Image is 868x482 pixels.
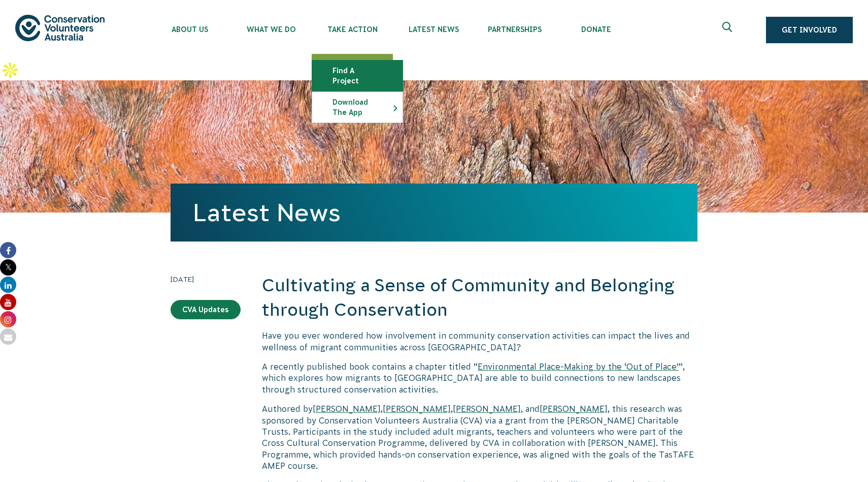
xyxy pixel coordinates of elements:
[478,362,679,371] a: Environmental Place-Making by the ‘Out of Place’
[521,404,540,413] span: , and
[383,404,451,413] a: [PERSON_NAME]
[171,300,241,319] a: CVA Updates
[171,274,241,285] time: [DATE]
[15,15,105,41] img: logo.svg
[262,331,690,351] span: Have you ever wondered how involvement in community conservation activities can impact the lives ...
[262,362,478,371] span: A recently published book contains a chapter titled “
[313,404,381,413] a: [PERSON_NAME]
[312,92,403,123] li: Download the app
[555,25,637,34] span: Donate
[312,92,403,123] a: Download the app
[393,25,474,34] span: Latest News
[453,404,521,413] a: [PERSON_NAME]
[312,61,403,91] a: Find a project
[722,22,735,38] span: Expand search box
[451,404,453,413] span: ,
[262,404,313,413] span: Authored by
[262,274,697,322] h2: Cultivating a Sense of Community and Belonging through Conservation
[766,17,853,43] a: Get Involved
[149,25,230,34] span: About Us
[230,25,312,34] span: What We Do
[312,25,393,34] span: Take Action
[381,404,383,413] span: ,
[540,404,608,413] a: [PERSON_NAME]
[716,18,741,42] button: Expand search box Close search box
[193,199,341,226] a: Latest News
[262,362,685,394] span: ”, which explores how migrants to [GEOGRAPHIC_DATA] are able to build connections to new landscap...
[474,25,555,34] span: Partnerships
